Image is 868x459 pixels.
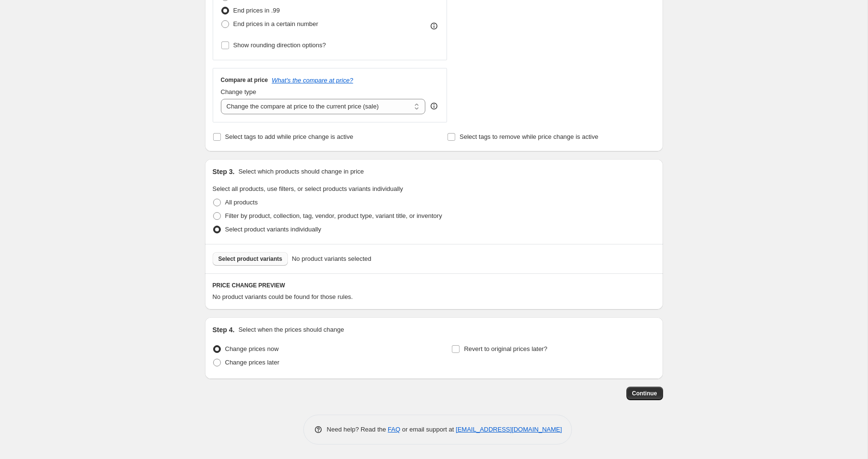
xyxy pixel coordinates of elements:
[225,345,279,352] span: Change prices now
[213,282,655,289] h6: PRICE CHANGE PREVIEW
[238,325,344,335] p: Select when the prices should change
[429,101,439,111] div: help
[464,345,547,352] span: Revert to original prices later?
[632,390,657,397] span: Continue
[292,254,371,264] span: No product variants selected
[460,133,598,140] span: Select tags to remove while price change is active
[225,133,353,140] span: Select tags to add while price change is active
[388,426,400,433] a: FAQ
[238,167,364,176] p: Select which products should change in price
[233,7,280,14] span: End prices in .99
[626,387,663,400] button: Continue
[213,185,403,192] span: Select all products, use filters, or select products variants individually
[218,255,283,263] span: Select product variants
[233,41,326,49] span: Show rounding direction options?
[221,88,257,95] span: Change type
[327,426,388,433] span: Need help? Read the
[400,426,456,433] span: or email support at
[213,167,235,176] h2: Step 3.
[225,212,442,219] span: Filter by product, collection, tag, vendor, product type, variant title, or inventory
[221,76,268,84] h3: Compare at price
[272,77,353,84] button: What's the compare at price?
[213,325,235,335] h2: Step 4.
[233,20,318,27] span: End prices in a certain number
[225,199,258,206] span: All products
[213,293,353,300] span: No product variants could be found for those rules.
[456,426,562,433] a: [EMAIL_ADDRESS][DOMAIN_NAME]
[225,226,321,233] span: Select product variants individually
[213,252,288,266] button: Select product variants
[225,359,280,366] span: Change prices later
